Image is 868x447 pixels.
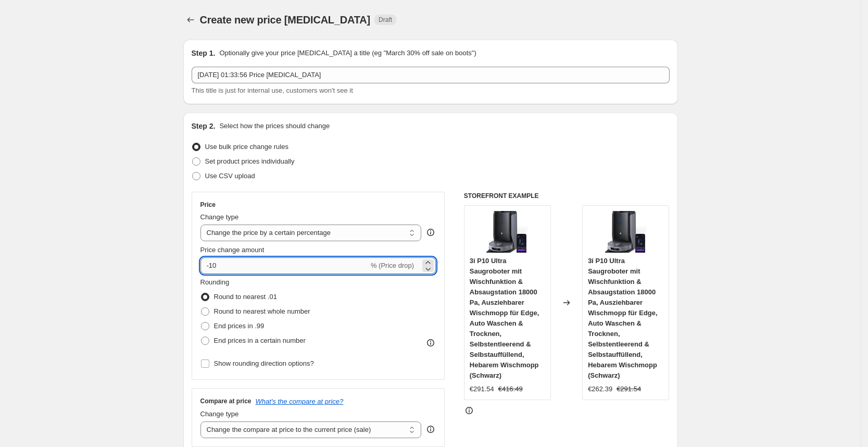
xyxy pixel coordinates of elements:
span: Show rounding direction options? [214,359,314,367]
span: Price change amount [200,246,265,254]
h3: Compare at price [200,397,251,405]
span: Change type [200,410,239,418]
span: % (Price drop) [371,262,414,269]
span: End prices in a certain number [214,337,306,344]
img: 61udFrZDhqL._AC_SL1500_4267c4a5-3830-4f31-87cc-6b4af839d801_80x.jpg [605,211,647,253]
input: -15 [200,257,369,274]
span: Create new price [MEDICAL_DATA] [200,14,371,26]
span: Set product prices individually [205,157,295,165]
h3: Price [200,201,216,209]
span: Round to nearest whole number [214,307,310,315]
span: Rounding [200,278,230,286]
span: 3i P10 Ultra Saugroboter mit Wischfunktion & Absaugstation 18000 Pa, Ausziehbarer Wischmopp für E... [470,257,539,379]
h2: Step 1. [192,48,216,58]
span: Change type [200,213,239,221]
p: Optionally give your price [MEDICAL_DATA] a title (eg "March 30% off sale on boots") [219,48,476,58]
span: 3i P10 Ultra Saugroboter mit Wischfunktion & Absaugstation 18000 Pa, Ausziehbarer Wischmopp für E... [588,257,658,379]
h6: STOREFRONT EXAMPLE [464,192,670,200]
img: 61udFrZDhqL._AC_SL1500_4267c4a5-3830-4f31-87cc-6b4af839d801_80x.jpg [486,211,528,253]
span: Round to nearest .01 [214,293,277,301]
p: Select how the prices should change [219,121,330,131]
span: Use CSV upload [205,172,255,180]
div: help [425,424,436,434]
span: This title is just for internal use, customers won't see it [192,86,353,94]
strike: €291.54 [617,384,641,394]
span: End prices in .99 [214,322,265,330]
span: Use bulk price change rules [205,143,288,151]
div: €291.54 [470,384,494,394]
input: 30% off holiday sale [192,67,670,83]
div: help [425,227,436,238]
button: Price change jobs [183,13,198,27]
h2: Step 2. [192,121,216,131]
div: €262.39 [588,384,612,394]
button: What's the compare at price? [256,398,344,405]
span: Draft [379,16,392,24]
strike: €416.49 [498,384,523,394]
